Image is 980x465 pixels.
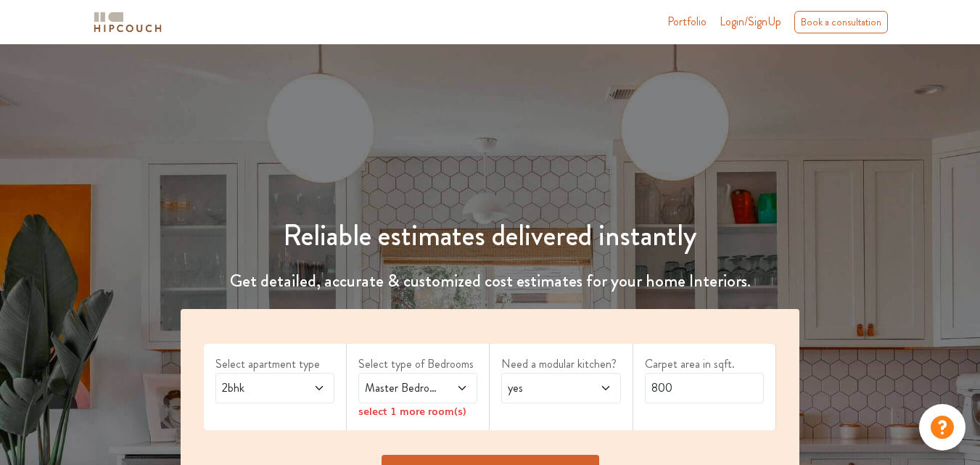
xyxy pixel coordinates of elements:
[172,218,808,253] h1: Reliable estimates delivered instantly
[91,9,164,35] img: logo-horizontal.svg
[645,355,764,373] label: Carpet area in sqft.
[720,13,781,30] span: Login/SignUp
[505,379,585,397] span: yes
[501,355,620,373] label: Need a modular kitchen?
[91,6,164,38] span: logo-horizontal.svg
[794,11,888,33] div: Book a consultation
[219,379,299,397] span: 2bhk
[358,355,477,373] label: Select type of Bedrooms
[215,355,334,373] label: Select apartment type
[172,271,808,292] h4: Get detailed, accurate & customized cost estimates for your home Interiors.
[362,379,442,397] span: Master Bedroom
[645,373,764,403] input: Enter area sqft
[358,403,477,419] div: select 1 more room(s)
[667,13,707,30] a: Portfolio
